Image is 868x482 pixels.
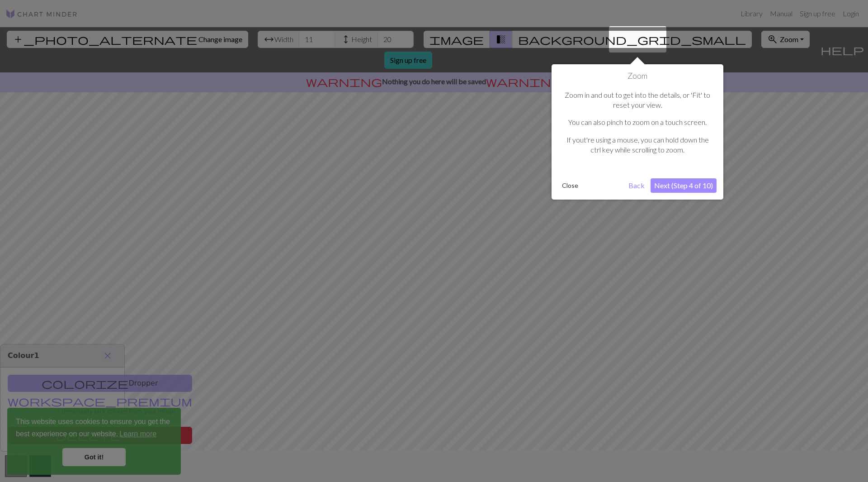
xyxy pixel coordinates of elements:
[558,71,717,81] h1: Zoom
[563,117,712,127] p: You can also pinch to zoom on a touch screen.
[651,178,717,193] button: Next (Step 4 of 10)
[558,179,582,192] button: Close
[563,135,712,155] p: If yout're using a mouse, you can hold down the ctrl key while scrolling to zoom.
[552,64,723,200] div: Zoom
[625,178,648,193] button: Back
[563,90,712,110] p: Zoom in and out to get into the details, or 'Fit' to reset your view.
